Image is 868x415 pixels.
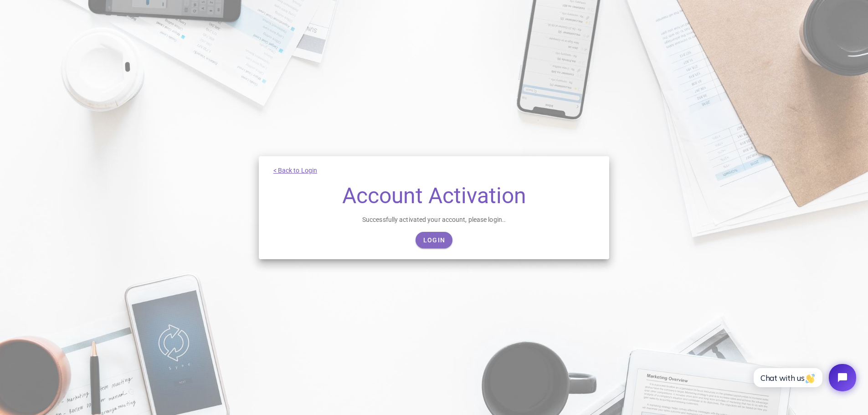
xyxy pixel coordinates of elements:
div: Successfully activated your account, please login.. [273,215,595,225]
a: < Back to Login [273,167,318,174]
iframe: Tidio Chat [744,356,864,399]
h1: Account Activation [273,184,595,207]
a: Login [416,232,452,248]
span: Login [423,236,445,244]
